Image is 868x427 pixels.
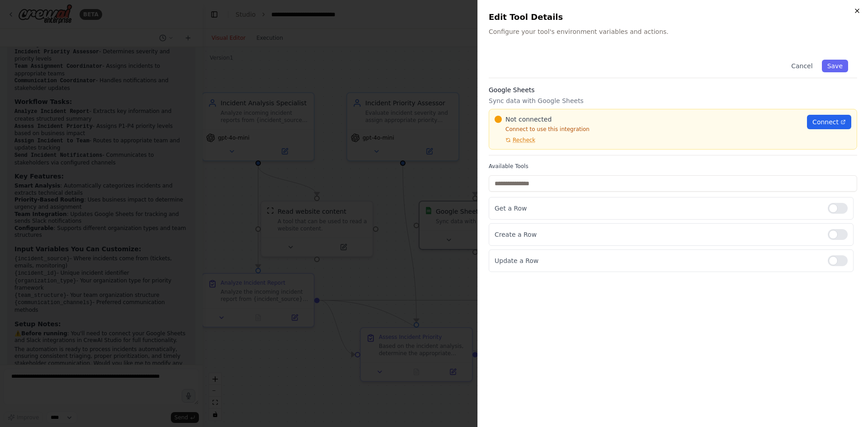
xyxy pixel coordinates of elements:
button: Cancel [786,60,818,72]
h2: Edit Tool Details [489,11,857,23]
span: Recheck [513,136,535,144]
span: Connect [812,117,839,127]
p: Get a Row [495,204,821,213]
button: Save [822,60,848,72]
p: Create a Row [495,230,821,239]
button: Recheck [495,136,535,144]
p: Configure your tool's environment variables and actions. [489,27,857,36]
h3: Google Sheets [489,85,857,94]
p: Connect to use this integration [495,126,802,133]
p: Update a Row [495,256,821,265]
label: Available Tools [489,163,857,170]
a: Connect [807,115,851,129]
span: Not connected [505,115,552,124]
p: Sync data with Google Sheets [489,96,857,105]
